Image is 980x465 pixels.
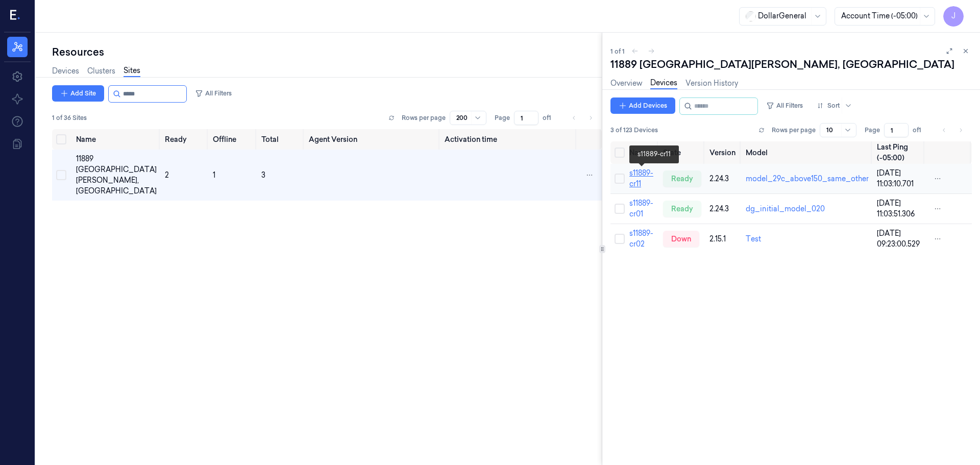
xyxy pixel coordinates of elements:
button: J [943,6,964,27]
div: 2.15.1 [709,234,738,244]
button: Add Site [52,85,104,102]
button: Select row [615,234,625,244]
a: Version History [685,78,738,89]
span: 1 of 36 Sites [52,113,87,123]
div: ready [663,170,701,187]
th: Last Ping (-05:00) [873,141,925,164]
th: Name [72,129,161,150]
span: 2 [165,170,169,180]
nav: pagination [567,111,598,125]
div: [DATE] 11:03:51.306 [877,198,921,219]
button: All Filters [191,85,236,102]
div: [DATE] 11:03:10.701 [877,168,921,189]
div: 11889 [GEOGRAPHIC_DATA][PERSON_NAME], [GEOGRAPHIC_DATA] [610,57,954,71]
button: Add Devices [610,97,675,114]
button: Select row [615,174,625,184]
div: ready [663,201,701,217]
th: Name [625,141,659,164]
th: Offline [209,129,257,150]
div: Resources [52,45,602,59]
span: 3 of 123 Devices [610,126,658,135]
a: Clusters [87,66,115,77]
button: Select row [615,204,625,214]
div: 2.24.3 [709,174,738,184]
div: dg_initial_model_020 [746,204,869,214]
div: 2.24.3 [709,204,738,214]
a: s11889-cr11 [629,168,653,188]
a: Overview [610,78,642,89]
div: down [663,231,699,247]
button: All Filters [762,97,807,114]
div: [DATE] 09:23:00.529 [877,228,921,250]
th: State [659,141,705,164]
th: Activation time [440,129,578,150]
a: Devices [52,66,79,77]
nav: pagination [937,123,968,137]
p: Rows per page [772,126,816,135]
th: Total [257,129,305,150]
div: 11889 [GEOGRAPHIC_DATA][PERSON_NAME], [GEOGRAPHIC_DATA] [76,154,157,197]
span: of 1 [543,113,559,123]
span: 3 [261,170,265,180]
span: Page [865,126,880,135]
span: of 1 [913,126,929,135]
a: Sites [124,65,140,77]
p: Rows per page [402,113,446,123]
th: Ready [161,129,209,150]
div: Test [746,234,869,244]
th: Model [742,141,873,164]
a: s11889-cr02 [629,229,653,249]
th: Agent Version [305,129,440,150]
span: 1 of 1 [610,47,625,56]
span: 1 [213,170,215,180]
button: Select all [56,134,66,144]
button: Select all [615,148,625,158]
div: model_29c_above150_same_other [746,174,869,184]
a: s11889-cr01 [629,199,653,218]
button: Select row [56,170,66,180]
a: Devices [650,78,677,89]
th: Version [705,141,742,164]
span: Page [495,113,510,123]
